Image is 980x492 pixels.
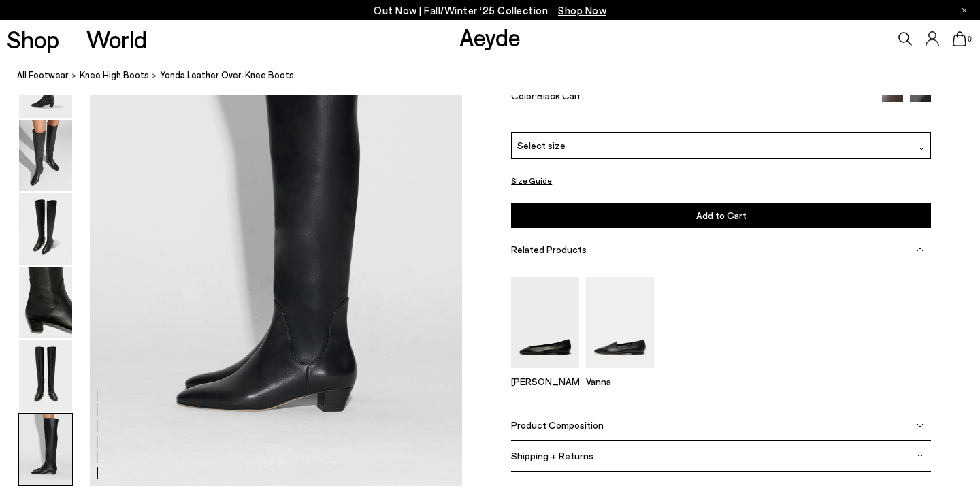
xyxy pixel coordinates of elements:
[17,57,980,95] nav: breadcrumb
[586,358,654,387] a: Vanna Almond-Toe Loafers Vanna
[511,419,604,431] span: Product Composition
[918,144,925,151] img: svg%3E
[17,68,69,82] a: All Footwear
[517,138,566,152] span: Select size
[374,2,606,19] p: Out Now | Fall/Winter ‘25 Collection
[511,358,579,387] a: Ellie Almond-Toe Flats [PERSON_NAME]
[953,31,966,46] a: 0
[160,68,294,82] span: Yonda Leather Over-Knee Boots
[558,4,606,16] span: Navigate to /collections/new-in
[80,69,149,80] span: knee high boots
[19,340,72,412] img: Yonda Leather Over-Knee Boots - Image 5
[511,172,552,189] button: Size Guide
[511,450,593,461] span: Shipping + Returns
[537,89,581,101] span: Black Calf
[459,22,521,51] a: Aeyde
[86,27,147,51] a: World
[19,193,72,265] img: Yonda Leather Over-Knee Boots - Image 3
[917,246,924,253] img: svg%3E
[511,375,579,387] p: [PERSON_NAME]
[586,277,654,367] img: Vanna Almond-Toe Loafers
[511,89,868,105] div: Color:
[80,68,149,82] a: knee high boots
[19,267,72,338] img: Yonda Leather Over-Knee Boots - Image 4
[511,277,579,367] img: Ellie Almond-Toe Flats
[917,452,924,459] img: svg%3E
[966,35,973,43] span: 0
[696,210,747,221] span: Add to Cart
[19,120,72,191] img: Yonda Leather Over-Knee Boots - Image 2
[19,414,72,485] img: Yonda Leather Over-Knee Boots - Image 6
[7,27,59,51] a: Shop
[511,244,587,255] span: Related Products
[511,203,931,228] button: Add to Cart
[586,375,654,387] p: Vanna
[917,421,924,428] img: svg%3E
